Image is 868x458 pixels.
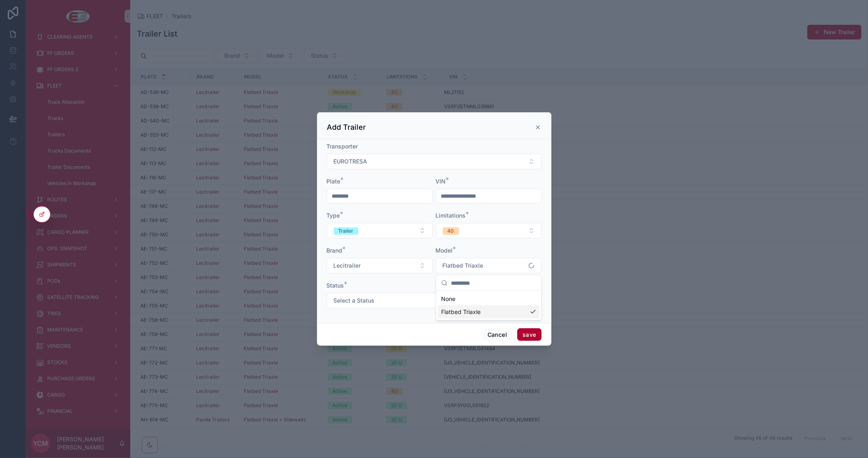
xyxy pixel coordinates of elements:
span: Plate [327,178,341,185]
div: Trailer [339,227,354,235]
span: Model [436,247,453,254]
span: Flatbed Triaxle [441,308,481,316]
div: 40 [448,227,454,235]
span: VIN [436,178,446,185]
button: save [517,328,541,341]
span: Lecitrailer [334,262,361,270]
button: Cancel [482,328,512,341]
span: Limitations [436,212,466,219]
div: None [438,292,540,305]
button: Select Button [327,154,542,169]
span: Transporter [327,143,358,150]
button: Select Button [327,223,433,238]
span: EUROTRESA [334,157,367,166]
div: Suggestions [436,291,541,320]
span: Select a Status [334,297,375,305]
span: Type [327,212,340,219]
h3: Add Trailer [327,122,366,132]
span: Status [327,282,344,289]
button: Select Button [436,223,542,238]
button: Select Button [436,258,542,273]
button: Select Button [327,293,542,308]
span: Flatbed Triaxle [443,262,483,270]
span: Brand [327,247,343,254]
button: Select Button [327,258,433,273]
